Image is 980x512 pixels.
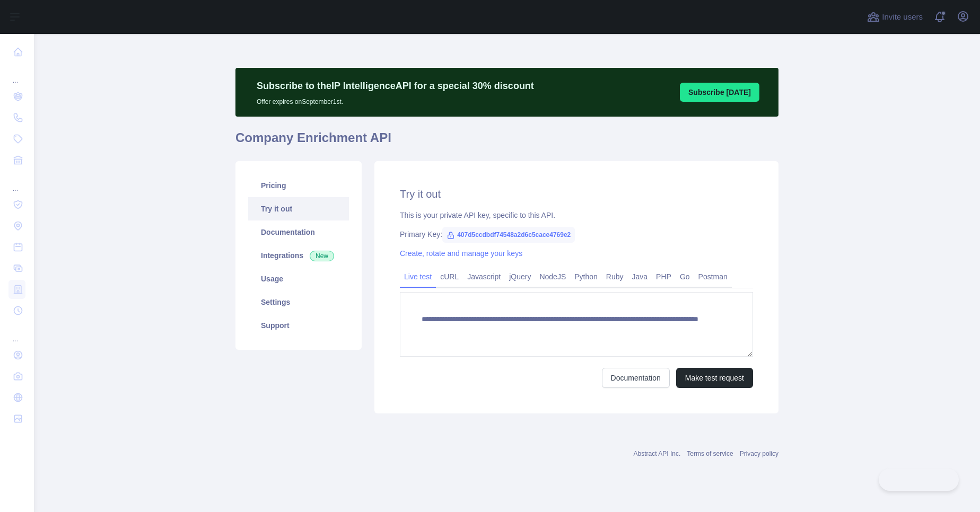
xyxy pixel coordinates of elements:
[400,187,753,201] h2: Try it out
[8,172,25,193] div: ...
[602,368,670,388] a: Documentation
[257,78,534,93] p: Subscribe to the IP Intelligence API for a special 30 % discount
[248,220,349,244] a: Documentation
[740,450,778,457] a: Privacy policy
[865,8,925,25] button: Invite users
[535,268,570,285] a: NodeJS
[505,268,535,285] a: jQuery
[400,268,436,285] a: Live test
[400,249,522,258] a: Create, rotate and manage your keys
[235,129,778,155] h1: Company Enrichment API
[879,469,959,491] iframe: Toggle Customer Support
[570,268,602,285] a: Python
[628,268,652,285] a: Java
[248,197,349,220] a: Try it out
[676,268,694,285] a: Go
[248,174,349,197] a: Pricing
[248,267,349,290] a: Usage
[652,268,676,285] a: PHP
[257,93,534,106] p: Offer expires on September 1st.
[463,268,505,285] a: Javascript
[400,210,753,220] div: This is your private API key, specific to this API.
[694,268,732,285] a: Postman
[634,450,681,457] a: Abstract API Inc.
[248,244,349,267] a: Integrations New
[8,64,25,85] div: ...
[882,11,923,23] span: Invite users
[248,290,349,314] a: Settings
[676,368,753,388] button: Make test request
[8,322,25,343] div: ...
[602,268,628,285] a: Ruby
[680,83,759,102] button: Subscribe [DATE]
[687,450,733,457] a: Terms of service
[442,227,575,243] span: 407d5ccdbdf74548a2d6c5cace4769e2
[310,251,334,261] span: New
[400,229,753,240] div: Primary Key:
[248,314,349,337] a: Support
[436,268,463,285] a: cURL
